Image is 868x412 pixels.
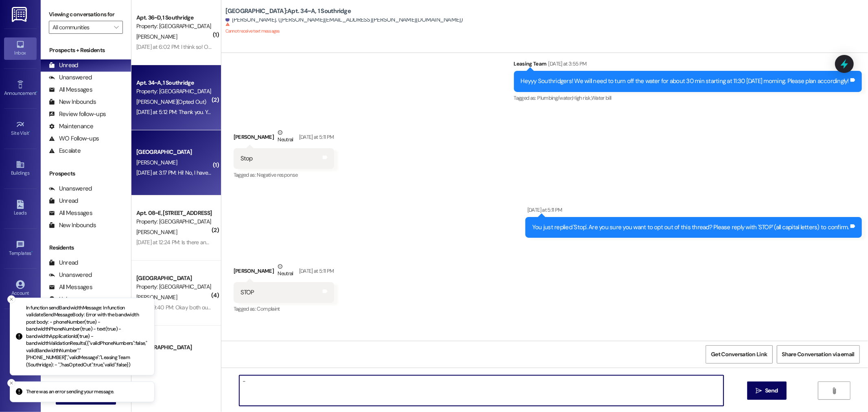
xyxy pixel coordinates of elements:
[49,259,78,267] div: Unread
[49,184,92,193] div: Unanswered
[49,209,92,217] div: All Messages
[782,350,855,359] span: Share Conversation via email
[777,345,860,364] button: Share Conversation via email
[136,228,177,236] span: [PERSON_NAME]
[297,267,334,275] div: [DATE] at 5:11 PM
[52,21,110,34] input: All communities
[136,239,280,246] div: [DATE] at 12:24 PM: Is there anything I need to do on my end?
[537,94,572,101] span: Plumbing/water ,
[136,159,177,166] span: [PERSON_NAME]
[49,73,92,82] div: Unanswered
[234,169,334,181] div: Tagged as:
[136,79,212,87] div: Apt. 34~A, 1 Southridge
[49,134,99,143] div: WO Follow-ups
[446,340,862,351] div: ResiDesk Opt Out Notification
[49,197,78,205] div: Unread
[239,375,724,406] textarea: -
[257,305,280,312] span: Complaint
[49,283,92,291] div: All Messages
[765,386,778,395] span: Send
[517,340,555,348] div: [DATE] at 5:12 PM
[49,221,96,230] div: New Inbounds
[257,171,298,178] span: Negative response
[711,350,767,359] span: Get Conversation Link
[4,318,37,340] a: Support
[49,271,92,279] div: Unanswered
[136,209,212,217] div: Apt. 08~E, [STREET_ADDRESS]
[297,133,334,141] div: [DATE] at 5:11 PM
[514,92,862,104] div: Tagged as:
[41,243,131,252] div: Residents
[136,33,177,40] span: [PERSON_NAME]
[136,13,212,22] div: Apt. 36~D, 1 Southridge
[136,98,206,105] span: [PERSON_NAME] (Opted Out)
[241,288,254,297] div: STOP
[49,98,96,106] div: New Inbounds
[12,7,28,22] img: ResiDesk Logo
[241,154,253,163] div: Stop
[234,128,334,148] div: [PERSON_NAME]
[4,118,37,140] a: Site Visit •
[4,37,37,59] a: Inbox
[26,388,114,396] p: There was an error sending your message.
[4,158,37,180] a: Buildings
[36,89,37,95] span: •
[225,22,280,34] sup: Cannot receive text messages
[49,85,92,94] div: All Messages
[136,217,212,226] div: Property: [GEOGRAPHIC_DATA]
[514,59,862,71] div: Leasing Team
[7,379,15,387] button: Close toast
[234,303,334,315] div: Tagged as:
[136,108,542,116] div: [DATE] at 5:12 PM: Thank you. You will no longer receive texts from this thread. Please reply wit...
[136,22,212,31] div: Property: [GEOGRAPHIC_DATA]
[114,24,118,31] i: 
[136,343,212,352] div: [GEOGRAPHIC_DATA]
[525,206,562,214] div: [DATE] at 5:11 PM
[136,274,212,283] div: [GEOGRAPHIC_DATA]
[49,8,123,21] label: Viewing conversations for
[136,87,212,96] div: Property: [GEOGRAPHIC_DATA]
[136,294,177,301] span: [PERSON_NAME]
[49,147,81,155] div: Escalate
[547,59,587,68] div: [DATE] at 3:55 PM
[49,110,106,118] div: Review follow-ups
[573,94,592,101] span: High risk ,
[136,354,177,362] span: [PERSON_NAME]
[591,94,612,101] span: Water bill
[4,278,37,300] a: Account
[4,197,37,219] a: Leads
[4,238,37,260] a: Templates •
[276,128,295,145] div: Neutral
[49,61,78,70] div: Unread
[136,304,256,311] div: [DATE] 9:40 PM: Okay both our cars are registered
[26,305,148,369] p: In function sendBandwidthMessage: In function validateSendMessageBody: Error with the bandwidth p...
[41,169,131,178] div: Prospects
[41,46,131,55] div: Prospects + Residents
[225,7,351,15] b: [GEOGRAPHIC_DATA]: Apt. 34~A, 1 Southridge
[136,169,373,176] div: [DATE] at 3:17 PM: Hi! No, I have not found anyone yet, but am posting consistently on Facebook haha
[136,283,212,291] div: Property: [GEOGRAPHIC_DATA]
[706,345,772,364] button: Get Conversation Link
[7,295,15,303] button: Close toast
[747,381,787,400] button: Send
[276,262,295,279] div: Neutral
[756,388,762,394] i: 
[521,77,849,85] div: Heyyy Southridgers! We will need to turn off the water for about 30 min starting at 11:30 [DATE] ...
[136,43,654,50] div: [DATE] at 6:02 PM: I think so! Our outlets seem to be having much fewer problems! Although we als...
[136,148,212,156] div: [GEOGRAPHIC_DATA]
[831,388,837,394] i: 
[31,249,33,255] span: •
[532,223,849,232] div: You just replied 'Stop'. Are you sure you want to opt out of this thread? Please reply with 'STOP...
[234,262,334,282] div: [PERSON_NAME]
[49,122,94,131] div: Maintenance
[29,129,31,135] span: •
[225,15,463,24] div: [PERSON_NAME]. ([PERSON_NAME][EMAIL_ADDRESS][PERSON_NAME][DOMAIN_NAME])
